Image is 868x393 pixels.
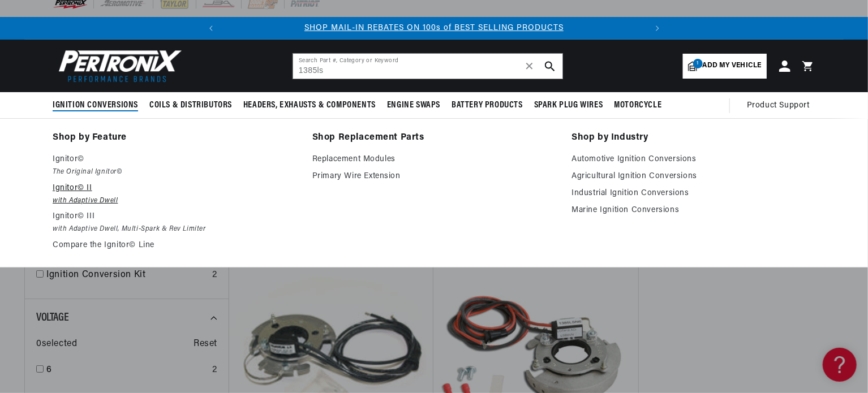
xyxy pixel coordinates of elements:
[571,153,815,166] a: Automotive Ignition Conversions
[683,54,767,79] a: 1Add my vehicle
[312,130,556,146] a: Shop Replacement Parts
[53,210,297,235] a: Ignitor© III with Adaptive Dwell, Multi-Spark & Rev Limiter
[53,182,297,195] p: Ignitor© II
[46,268,208,283] a: Ignition Conversion Kit
[571,170,815,183] a: Agricultural Ignition Conversions
[243,100,376,111] span: Headers, Exhausts & Components
[53,182,297,207] a: Ignitor© II with Adaptive Dwell
[538,54,562,79] button: search button
[46,363,208,378] a: 6
[304,24,564,32] a: SHOP MAIL-IN REBATES ON 100s of BEST SELLING PRODUCTS
[53,46,183,85] img: Pertronix
[212,268,217,283] div: 2
[194,337,217,352] span: Reset
[571,130,815,146] a: Shop by Industry
[747,92,815,119] summary: Product Support
[312,170,556,183] a: Primary Wire Extension
[53,92,144,119] summary: Ignition Conversions
[53,130,297,146] a: Shop by Feature
[149,100,232,111] span: Coils & Distributors
[571,204,815,217] a: Marine Ignition Conversions
[238,92,381,119] summary: Headers, Exhausts & Components
[53,210,297,223] p: Ignitor© III
[446,92,528,119] summary: Battery Products
[381,92,446,119] summary: Engine Swaps
[646,17,669,40] button: Translation missing: en.sections.announcements.next_announcement
[53,166,297,178] em: The Original Ignitor©
[53,239,297,252] a: Compare the Ignitor© Line
[36,337,77,352] span: 0 selected
[53,100,138,111] span: Ignition Conversions
[608,92,667,119] summary: Motorcycle
[312,153,556,166] a: Replacement Modules
[293,54,562,79] input: Search Part #, Category or Keyword
[144,92,238,119] summary: Coils & Distributors
[703,61,762,71] span: Add my vehicle
[53,195,297,207] em: with Adaptive Dwell
[452,100,523,111] span: Battery Products
[747,100,810,112] span: Product Support
[222,22,646,34] div: 1 of 2
[528,92,609,119] summary: Spark Plug Wires
[534,100,603,111] span: Spark Plug Wires
[53,223,297,235] em: with Adaptive Dwell, Multi-Spark & Rev Limiter
[53,153,297,166] p: Ignitor©
[24,17,844,40] slideshow-component: Translation missing: en.sections.announcements.announcement_bar
[614,100,661,111] span: Motorcycle
[36,312,68,323] span: Voltage
[693,59,703,68] span: 1
[222,22,646,34] div: Announcement
[571,187,815,200] a: Industrial Ignition Conversions
[200,17,222,40] button: Translation missing: en.sections.announcements.previous_announcement
[387,100,440,111] span: Engine Swaps
[212,363,217,378] div: 2
[53,153,297,178] a: Ignitor© The Original Ignitor©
